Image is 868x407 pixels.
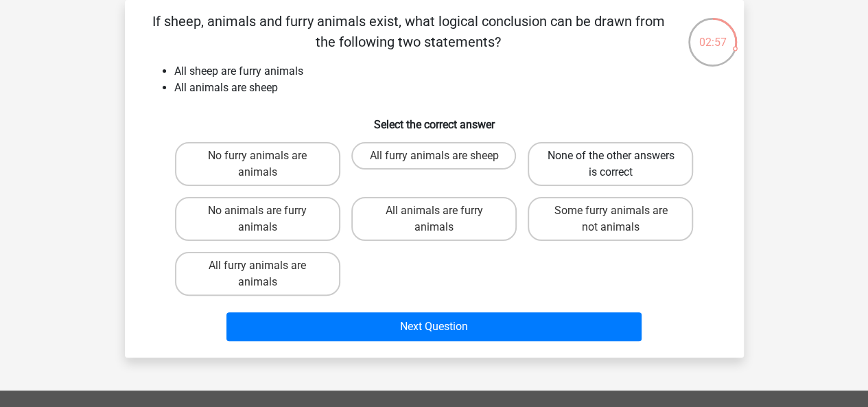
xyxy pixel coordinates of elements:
label: No animals are furry animals [175,197,340,241]
h6: Select the correct answer [147,107,722,131]
div: 02:57 [687,16,738,51]
label: All furry animals are animals [175,252,340,296]
label: Some furry animals are not animals [528,197,693,241]
label: All animals are furry animals [351,197,517,241]
label: None of the other answers is correct [528,142,693,186]
li: All animals are sheep [174,80,722,96]
label: No furry animals are animals [175,142,340,186]
label: All furry animals are sheep [351,142,516,170]
button: Next Question [226,312,642,341]
li: All sheep are furry animals [174,63,722,80]
p: If sheep, animals and furry animals exist, what logical conclusion can be drawn from the followin... [147,11,670,52]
